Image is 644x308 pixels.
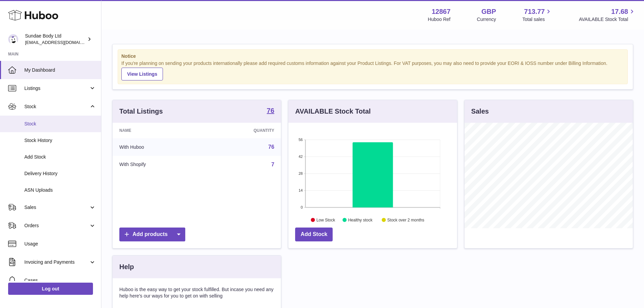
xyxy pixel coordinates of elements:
a: 713.77 Total sales [522,7,552,23]
span: My Dashboard [24,67,96,73]
a: Add Stock [295,228,333,241]
text: 0 [301,205,303,209]
span: Delivery History [24,170,96,177]
span: Invoicing and Payments [24,259,89,265]
text: 56 [299,138,303,142]
span: 713.77 [524,7,545,16]
span: Total sales [522,16,552,23]
a: 17.68 AVAILABLE Stock Total [579,7,636,23]
text: 42 [299,155,303,159]
th: Name [113,123,204,138]
a: 7 [271,162,274,167]
div: If you're planning on sending your products internationally please add required customs informati... [121,60,624,80]
div: Huboo Ref [428,16,451,23]
p: Huboo is the easy way to get your stock fulfilled. But incase you need any help here's our ways f... [119,286,274,299]
text: Stock over 2 months [387,217,424,222]
a: Add products [119,228,185,241]
text: Low Stock [316,217,335,222]
td: With Huboo [113,138,204,156]
div: Currency [477,16,496,23]
img: internalAdmin-12867@internal.huboo.com [8,34,18,44]
h3: AVAILABLE Stock Total [295,107,371,116]
text: 14 [299,188,303,192]
span: AVAILABLE Stock Total [579,16,636,23]
span: Stock [24,121,96,127]
a: 76 [267,107,274,115]
strong: 76 [267,107,274,114]
span: Cases [24,277,96,284]
a: View Listings [121,68,163,80]
span: Sales [24,204,89,211]
h3: Sales [471,107,489,116]
a: Log out [8,283,93,295]
span: Usage [24,241,96,247]
h3: Help [119,262,134,271]
text: 28 [299,171,303,175]
span: Listings [24,85,89,92]
strong: 12867 [432,7,451,16]
strong: GBP [481,7,496,16]
td: With Shopify [113,156,204,173]
h3: Total Listings [119,107,163,116]
a: 76 [268,144,275,150]
span: ASN Uploads [24,187,96,193]
th: Quantity [204,123,281,138]
span: [EMAIL_ADDRESS][DOMAIN_NAME] [25,40,99,45]
div: Sundae Body Ltd [25,33,86,46]
span: Orders [24,222,89,229]
text: Healthy stock [348,217,373,222]
span: Stock [24,103,89,110]
strong: Notice [121,53,624,60]
span: Stock History [24,137,96,144]
span: Add Stock [24,154,96,160]
span: 17.68 [611,7,628,16]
